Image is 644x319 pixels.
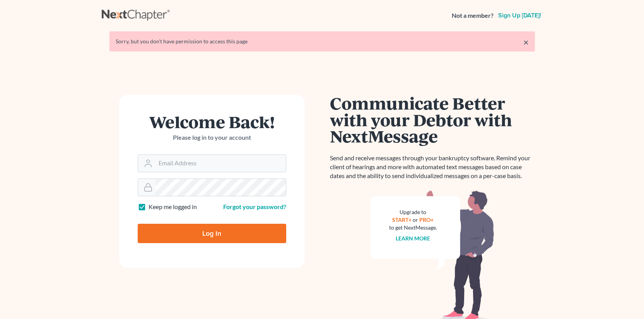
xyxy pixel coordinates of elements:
a: Sign up [DATE]! [497,12,543,19]
a: START+ [392,216,412,223]
p: Please log in to your account [138,133,286,142]
div: to get NextMessage. [389,224,437,232]
a: Forgot your password? [223,203,286,210]
a: × [523,38,529,47]
h1: Communicate Better with your Debtor with NextMessage [330,95,535,144]
h1: Welcome Back! [138,113,286,130]
div: Sorry, but you don't have permission to access this page [116,38,529,45]
a: Learn more [396,235,430,242]
p: Send and receive messages through your bankruptcy software. Remind your client of hearings and mo... [330,154,535,180]
a: PRO+ [419,216,434,223]
label: Keep me logged in [149,202,197,211]
input: Log In [138,224,286,243]
input: Email Address [155,155,286,172]
strong: Not a member? [452,11,494,20]
div: Upgrade to [389,208,437,216]
span: or [413,216,418,223]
